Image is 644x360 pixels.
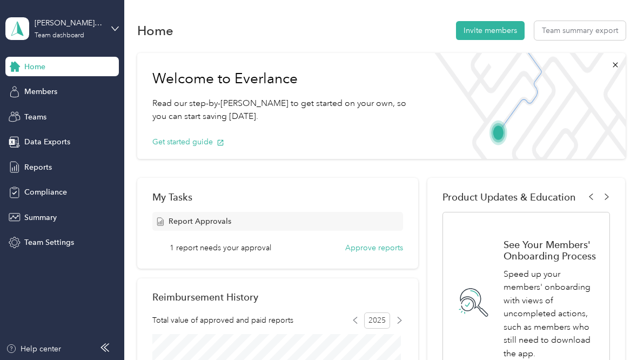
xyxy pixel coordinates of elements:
[152,97,412,123] p: Read our step-by-[PERSON_NAME] to get started on your own, so you can start saving [DATE].
[24,111,46,123] span: Teams
[6,343,61,355] button: Help center
[35,17,102,29] div: [PERSON_NAME] Team
[152,191,403,203] div: My Tasks
[427,53,626,159] img: Welcome to everlance
[345,242,403,254] button: Approve reports
[24,86,57,97] span: Members
[152,315,293,326] span: Total value of approved and paid reports
[152,136,224,148] button: Get started guide
[24,61,45,72] span: Home
[24,237,74,248] span: Team Settings
[504,239,598,262] h1: See Your Members' Onboarding Process
[170,242,271,254] span: 1 report needs your approval
[137,25,173,36] h1: Home
[24,212,57,223] span: Summary
[152,70,412,88] h1: Welcome to Everlance
[534,21,626,40] button: Team summary export
[24,136,70,148] span: Data Exports
[456,21,525,40] button: Invite members
[24,186,67,198] span: Compliance
[364,312,390,329] span: 2025
[583,299,644,360] iframe: Everlance-gr Chat Button Frame
[35,32,84,39] div: Team dashboard
[24,162,52,173] span: Reports
[152,291,258,303] h2: Reimbursement History
[442,191,576,203] span: Product Updates & Education
[169,216,231,227] span: Report Approvals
